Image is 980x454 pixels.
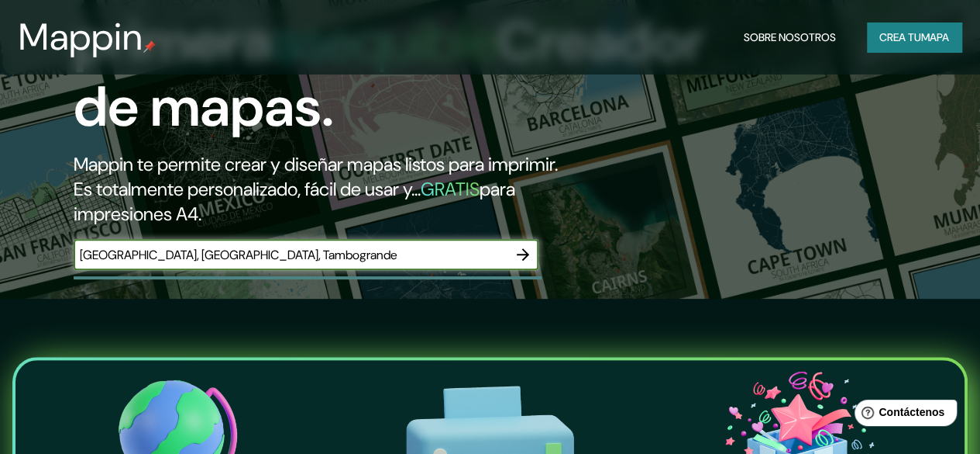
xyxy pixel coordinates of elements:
font: Mappin [19,12,143,61]
font: para impresiones A4. [74,177,515,226]
button: Crea tumapa [867,23,961,52]
font: mapa [921,30,949,44]
font: Es totalmente personalizado, fácil de usar y... [74,177,421,201]
button: Sobre nosotros [738,23,842,52]
img: pin de mapeo [143,40,156,53]
input: Elige tu lugar favorito [74,246,507,264]
font: Sobre nosotros [744,30,836,44]
font: Crea tu [879,30,921,44]
font: Mappin te permite crear y diseñar mapas listos para imprimir. [74,152,558,176]
iframe: Lanzador de widgets de ayuda [842,393,963,437]
font: GRATIS [421,177,480,201]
